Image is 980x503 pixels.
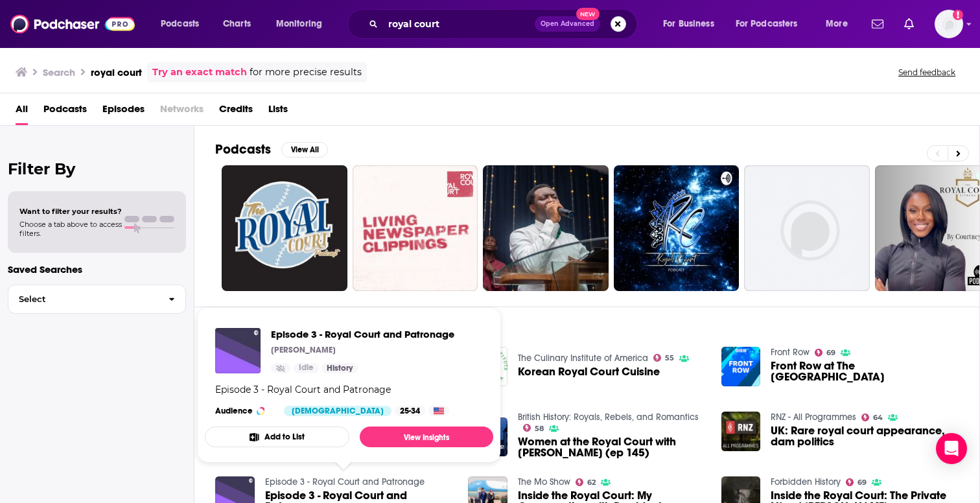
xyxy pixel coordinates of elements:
span: Front Row at The [GEOGRAPHIC_DATA] [771,360,959,382]
input: Search podcasts, credits, & more... [383,14,535,34]
h3: royal court [91,66,142,78]
span: 58 [535,426,544,432]
a: Episode 3 - Royal Court and Patronage [265,476,425,487]
a: Podcasts [43,99,87,125]
button: open menu [654,14,730,34]
span: Open Advanced [541,21,594,27]
h3: Audience [215,406,274,416]
button: open menu [727,14,817,34]
h2: Filter By [8,159,186,178]
span: 55 [665,355,674,361]
span: 69 [826,350,835,356]
span: 64 [873,415,883,421]
span: More [826,15,848,33]
p: Saved Searches [8,263,186,275]
a: Korean Royal Court Cuisine [518,366,660,377]
span: Want to filter your results? [19,207,122,216]
span: For Podcasters [736,15,798,33]
a: Lists [268,99,288,125]
div: Search podcasts, credits, & more... [360,9,649,39]
a: Women at the Royal Court with Gemma Hollman (ep 145) [518,436,706,458]
a: The Culinary Institute of America [518,353,648,364]
span: 69 [857,480,867,485]
a: RNZ - All Programmes [771,412,856,423]
button: Add to List [205,427,349,447]
img: Podchaser - Follow, Share and Rate Podcasts [10,12,135,36]
a: 69 [815,349,835,357]
a: Try an exact match [152,65,247,80]
span: Women at the Royal Court with [PERSON_NAME] (ep 145) [518,436,706,458]
span: Logged in as lilynwalker [935,10,963,38]
a: 64 [861,414,883,421]
a: Show notifications dropdown [899,13,919,35]
span: For Business [663,15,714,33]
a: 58 [523,424,544,432]
button: View All [281,142,328,158]
a: PodcastsView All [215,141,328,158]
a: Episode 3 - Royal Court and Patronage [271,328,454,340]
svg: Add a profile image [953,10,963,20]
span: New [576,8,600,20]
div: Open Intercom Messenger [936,433,967,464]
a: Front Row at The Royal Court Theatre [771,360,959,382]
button: Select [8,285,186,314]
a: Episodes [102,99,145,125]
a: History [321,363,358,373]
a: All [16,99,28,125]
span: Select [8,295,158,303]
p: [PERSON_NAME] [271,345,336,355]
span: Charts [223,15,251,33]
img: User Profile [935,10,963,38]
a: View Insights [360,427,493,447]
span: Idle [299,362,314,375]
img: Front Row at The Royal Court Theatre [721,347,761,386]
h2: Podcasts [215,141,271,158]
a: Charts [215,14,259,34]
img: UK: Rare royal court appearance, dam politics [721,412,761,451]
a: UK: Rare royal court appearance, dam politics [771,425,959,447]
a: 55 [653,354,674,362]
button: open menu [817,14,864,34]
button: open menu [267,14,339,34]
a: Show notifications dropdown [867,13,889,35]
button: open menu [152,14,216,34]
span: Monitoring [276,15,322,33]
a: Front Row [771,347,810,358]
button: Show profile menu [935,10,963,38]
a: British History: Royals, Rebels, and Romantics [518,412,699,423]
a: 69 [846,478,867,486]
div: [DEMOGRAPHIC_DATA] [284,406,391,416]
h3: Search [43,66,75,78]
a: 62 [576,478,596,486]
a: Idle [294,363,319,373]
img: Episode 3 - Royal Court and Patronage [215,328,261,373]
span: 62 [587,480,596,485]
span: for more precise results [250,65,362,80]
span: Networks [160,99,204,125]
a: Credits [219,99,253,125]
div: Episode 3 - Royal Court and Patronage [215,384,391,395]
div: 25-34 [395,406,425,416]
span: Choose a tab above to access filters. [19,220,122,238]
button: Send feedback [894,67,959,78]
button: Open AdvancedNew [535,16,600,32]
a: Forbidden History [771,476,841,487]
a: The Mo Show [518,476,570,487]
span: Podcasts [161,15,199,33]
